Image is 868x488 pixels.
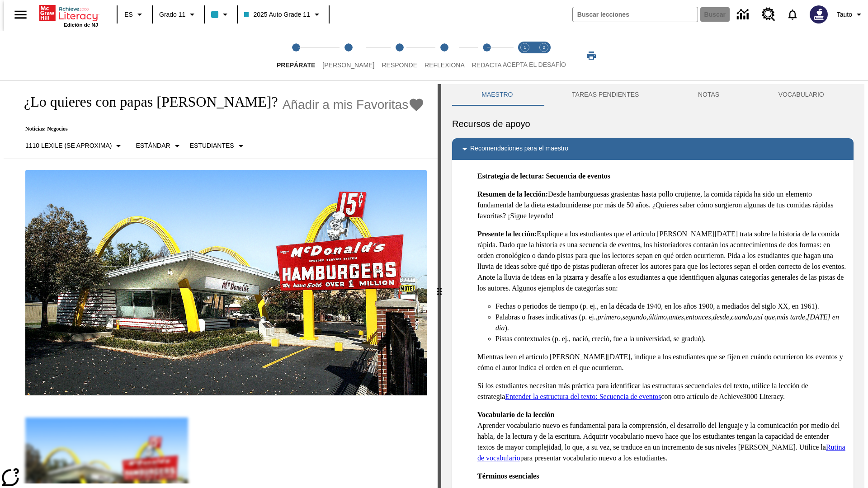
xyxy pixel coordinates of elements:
em: entonces [686,313,711,321]
em: antes [669,313,684,321]
p: Mientras leen el artículo [PERSON_NAME][DATE], indique a los estudiantes que se fijen en cuándo o... [477,352,846,373]
button: Abrir el menú lateral [7,1,34,28]
img: Avatar [810,5,828,23]
div: activity [441,84,864,488]
p: Noticias: Negocios [14,126,425,132]
em: cuando [731,313,752,321]
button: Imprimir [577,47,606,64]
p: Aprender vocabulario nuevo es fundamental para la comprensión, el desarrollo del lenguaje y la co... [477,409,846,464]
span: Tauto [837,10,852,19]
p: Desde hamburguesas grasientas hasta pollo crujiente, la comida rápida ha sido un elemento fundame... [477,189,846,221]
span: Grado 11 [159,10,185,19]
a: Centro de información [731,2,756,27]
button: Tipo de apoyo, Estándar [132,138,186,154]
div: Recomendaciones para el maestro [452,138,854,160]
img: Uno de los primeros locales de McDonald's, con el icónico letrero rojo y los arcos amarillos. [25,170,427,396]
a: Centro de recursos, Se abrirá en una pestaña nueva. [756,2,781,27]
p: 1110 Lexile (Se aproxima) [25,141,112,150]
button: TAREAS PENDIENTES [542,84,669,106]
em: más tarde [777,313,805,321]
strong: Vocabulario de la lección [477,411,555,418]
li: Fechas o periodos de tiempo (p. ej., en la década de 1940, en los años 1900, a mediados del siglo... [495,301,846,312]
button: Maestro [452,84,542,106]
span: Prepárate [277,61,315,69]
button: Responde step 3 of 5 [374,31,425,80]
button: VOCABULARIO [749,84,854,106]
a: Entender la estructura del texto: Secuencia de eventos [505,393,661,400]
text: 2 [542,45,545,50]
strong: Resumen de la lección: [477,190,548,198]
h6: Recursos de apoyo [452,117,854,131]
div: reading [4,84,438,483]
li: Palabras o frases indicativas (p. ej., , , , , , , , , , ). [495,312,846,333]
strong: Presente la lección: [477,230,537,238]
button: NOTAS [669,84,749,106]
span: ACEPTA EL DESAFÍO [503,61,566,68]
button: Escoja un nuevo avatar [804,3,833,26]
span: 2025 Auto Grade 11 [244,10,310,19]
em: así que [754,313,775,321]
p: Estudiantes [190,141,234,150]
button: Clase: 2025 Auto Grade 11, Selecciona una clase [241,6,325,23]
div: Portada [39,3,98,28]
div: Instructional Panel Tabs [452,84,854,106]
button: Seleccionar estudiante [186,138,250,154]
span: ES [124,10,133,19]
button: Reflexiona step 4 of 5 [417,31,472,80]
button: Perfil/Configuración [833,6,868,23]
a: Notificaciones [781,3,804,26]
em: primero [598,313,621,321]
p: Si los estudiantes necesitan más práctica para identificar las estructuras secuenciales del texto... [477,380,846,402]
button: Prepárate step 1 of 5 [269,31,322,80]
span: Añadir a mis Favoritas [283,98,409,112]
button: Acepta el desafío contesta step 2 of 2 [531,31,557,80]
button: Lee step 2 of 5 [315,31,382,80]
strong: Estrategia de lectura: Secuencia de eventos [477,172,610,180]
h1: ¿Lo quieres con papas [PERSON_NAME]? [14,94,278,110]
button: Añadir a mis Favoritas - ¿Lo quieres con papas fritas? [283,97,425,113]
button: Seleccione Lexile, 1110 Lexile (Se aproxima) [22,138,127,154]
span: Edición de NJ [64,22,98,28]
button: Redacta step 5 of 5 [465,31,509,80]
span: Responde [382,61,417,69]
text: 1 [524,45,526,50]
li: Pistas contextuales (p. ej., nació, creció, fue a la universidad, se graduó). [495,333,846,344]
p: Estándar [136,141,170,150]
em: último [648,313,667,321]
p: Recomendaciones para el maestro [470,144,568,155]
span: [PERSON_NAME] [322,61,374,69]
button: El color de la clase es azul claro. Cambiar el color de la clase. [208,6,234,23]
strong: Términos esenciales [477,472,539,480]
button: Lenguaje: ES, Selecciona un idioma [120,6,149,23]
div: Pulsa la tecla de intro o la barra espaciadora y luego presiona las flechas de derecha e izquierd... [438,84,441,488]
p: Explique a los estudiantes que el artículo [PERSON_NAME][DATE] trata sobre la historia de la comi... [477,229,846,294]
em: desde [713,313,729,321]
input: Buscar campo [573,7,698,22]
button: Acepta el desafío lee step 1 of 2 [512,31,538,80]
span: Reflexiona [425,61,465,69]
span: Redacta [472,61,502,69]
button: Grado: Grado 11, Elige un grado [156,6,201,23]
em: segundo [623,313,646,321]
